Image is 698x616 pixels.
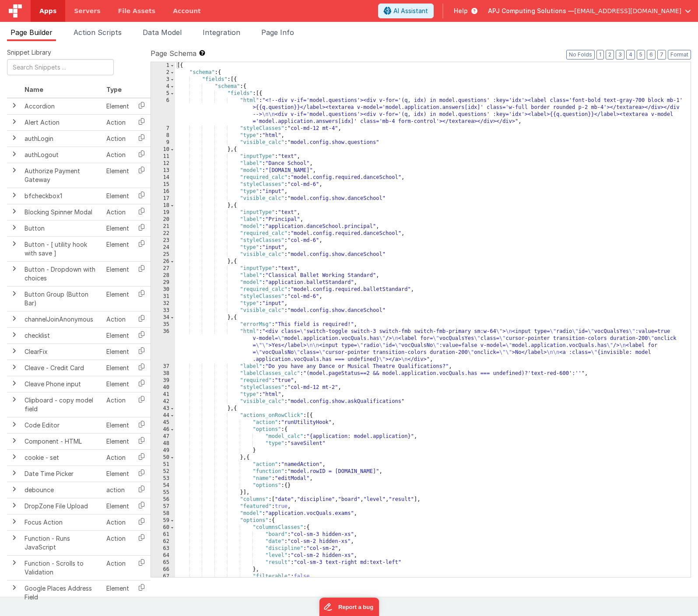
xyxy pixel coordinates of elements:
div: 10 [151,146,175,153]
td: checklist [21,327,103,343]
span: AI Assistant [393,7,428,15]
td: Element [103,343,133,360]
div: 38 [151,370,175,377]
div: 21 [151,223,175,230]
td: debounce [21,482,103,498]
span: Servers [74,7,100,15]
td: Element [103,261,133,286]
td: Function - Runs JavaScript [21,530,103,555]
td: Element [103,360,133,376]
iframe: Marker.io feedback button [319,598,379,616]
div: 20 [151,216,175,223]
div: 64 [151,552,175,559]
td: authLogin [21,130,103,147]
button: 7 [657,50,666,59]
td: Element [103,98,133,115]
div: 43 [151,405,175,412]
div: 47 [151,433,175,440]
div: 17 [151,195,175,202]
button: 2 [606,50,614,59]
div: 1 [151,62,175,69]
td: Component - HTML [21,433,103,449]
td: Focus Action [21,514,103,530]
div: 24 [151,244,175,251]
div: 11 [151,153,175,160]
span: Page Schema [151,48,196,59]
div: 5 [151,90,175,97]
div: 46 [151,426,175,433]
button: 5 [637,50,645,59]
div: 58 [151,510,175,517]
div: 40 [151,384,175,391]
div: 32 [151,300,175,307]
td: Action [103,114,133,130]
div: 7 [151,125,175,132]
span: Page Builder [11,28,53,37]
div: 37 [151,363,175,370]
div: 42 [151,398,175,405]
td: Cleave - Credit Card [21,360,103,376]
div: 49 [151,447,175,454]
button: 3 [616,50,624,59]
td: Element [103,220,133,236]
div: 35 [151,321,175,328]
td: Button - [ utility hook with save ] [21,236,103,261]
td: DropZone File Upload [21,498,103,514]
span: [EMAIL_ADDRESS][DOMAIN_NAME] [574,7,681,15]
td: Element [103,286,133,311]
td: Button - Dropdown with choices [21,261,103,286]
div: 62 [151,538,175,545]
td: Element [103,465,133,482]
td: Accordion [21,98,103,115]
td: Button [21,220,103,236]
div: 55 [151,489,175,496]
td: cookie - set [21,449,103,465]
td: Element [103,433,133,449]
td: Element [103,417,133,433]
div: 27 [151,265,175,272]
div: 31 [151,293,175,300]
div: 19 [151,209,175,216]
div: 8 [151,132,175,139]
div: 12 [151,160,175,167]
div: 34 [151,314,175,321]
span: Snippet Library [7,48,51,57]
div: 63 [151,545,175,552]
span: File Assets [118,7,156,15]
div: 66 [151,566,175,573]
td: Element [103,580,133,605]
div: 57 [151,503,175,510]
td: Element [103,188,133,204]
div: 54 [151,482,175,489]
div: 53 [151,475,175,482]
span: Action Scripts [74,28,122,37]
button: 4 [626,50,635,59]
div: 39 [151,377,175,384]
div: 59 [151,517,175,524]
div: 36 [151,328,175,363]
td: Cleave Phone input [21,376,103,392]
td: bfcheckbox1 [21,188,103,204]
div: 50 [151,454,175,461]
div: 45 [151,419,175,426]
span: Type [106,86,122,93]
div: 13 [151,167,175,174]
td: Action [103,392,133,417]
span: Apps [39,7,56,15]
button: Format [668,50,691,59]
td: Function - Scrolls to Validation [21,555,103,580]
td: Action [103,514,133,530]
td: Element [103,236,133,261]
div: 25 [151,251,175,258]
div: 9 [151,139,175,146]
td: Action [103,147,133,163]
button: No Folds [566,50,595,59]
td: authLogout [21,147,103,163]
span: Integration [203,28,240,37]
td: Button Group (Button Bar) [21,286,103,311]
div: 23 [151,237,175,244]
span: Name [25,86,43,93]
button: 1 [596,50,604,59]
div: 51 [151,461,175,468]
td: Blocking Spinner Modal [21,204,103,220]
